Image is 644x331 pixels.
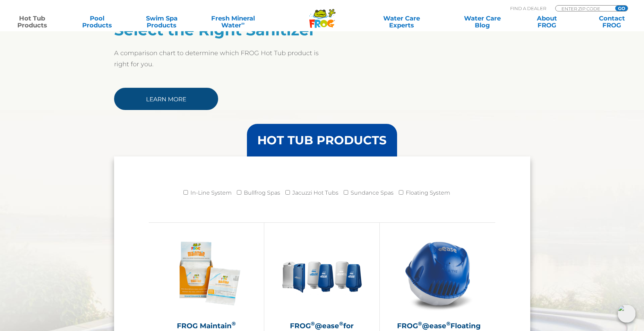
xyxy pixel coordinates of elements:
input: Zip Code Form [561,6,608,11]
h2: Select the Right Sanitizer [114,21,322,39]
a: Fresh MineralWater∞ [201,15,265,29]
a: Water CareExperts [361,15,443,29]
sup: ® [232,320,236,327]
p: Find A Dealer [510,5,546,11]
label: Floating System [406,186,450,200]
sup: ® [446,320,450,327]
a: Hot TubProducts [7,15,57,29]
a: AboutFROG [522,15,572,29]
label: Bullfrog Spas [244,186,280,200]
h3: HOT TUB PRODUCTS [257,134,387,146]
img: Frog_Maintain_Hero-2-v2-300x300.png [166,233,247,314]
a: PoolProducts [72,15,122,29]
img: bullfrog-product-hero-300x300.png [282,233,362,314]
sup: ® [339,320,343,327]
a: Swim SpaProducts [137,15,187,29]
h2: FROG Maintain [166,321,247,331]
sup: ® [311,320,315,327]
label: In-Line System [190,186,232,200]
label: Jacuzzi Hot Tubs [292,186,338,200]
sup: ∞ [241,20,245,26]
img: hot-tub-product-atease-system-300x300.png [397,233,478,314]
input: GO [615,6,628,11]
a: ContactFROG [587,15,637,29]
a: Water CareBlog [457,15,507,29]
img: openIcon [618,305,636,323]
label: Sundance Spas [351,186,394,200]
a: Learn More [114,88,218,110]
sup: ® [418,320,422,327]
p: A comparison chart to determine which FROG Hot Tub product is right for you. [114,48,322,70]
